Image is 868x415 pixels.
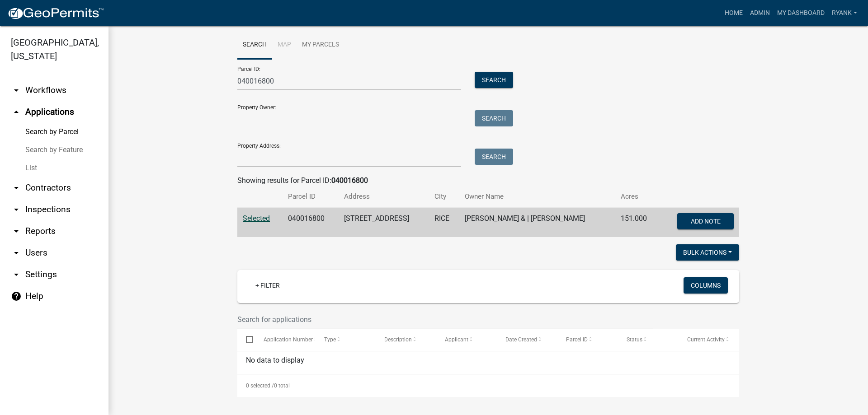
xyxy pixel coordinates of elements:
[11,291,22,302] i: help
[243,214,270,223] a: Selected
[475,149,513,165] button: Search
[828,5,861,22] a: RyanK
[255,329,315,350] datatable-header-cell: Application Number
[679,329,739,350] datatable-header-cell: Current Activity
[436,329,497,350] datatable-header-cell: Applicant
[690,218,720,225] span: Add Note
[445,336,468,343] span: Applicant
[384,336,412,343] span: Description
[237,351,739,374] div: No data to display
[339,208,429,238] td: [STREET_ADDRESS]
[687,336,725,343] span: Current Activity
[283,186,339,207] th: Parcel ID
[684,277,728,294] button: Columns
[11,269,22,280] i: arrow_drop_down
[497,329,557,350] datatable-header-cell: Date Created
[297,31,344,60] a: My Parcels
[11,182,22,193] i: arrow_drop_down
[459,208,615,238] td: [PERSON_NAME] & | [PERSON_NAME]
[615,208,659,238] td: 151.000
[429,186,460,207] th: City
[248,277,287,294] a: + Filter
[283,208,339,238] td: 040016800
[721,5,746,22] a: Home
[339,186,429,207] th: Address
[237,175,739,186] div: Showing results for Parcel ID:
[677,213,734,229] button: Add Note
[615,186,659,207] th: Acres
[429,208,460,238] td: RICE
[237,310,653,329] input: Search for applications
[324,336,336,343] span: Type
[237,374,739,397] div: 0 total
[505,336,537,343] span: Date Created
[774,5,828,22] a: My Dashboard
[676,244,739,261] button: Bulk Actions
[618,329,679,350] datatable-header-cell: Status
[459,186,615,207] th: Owner Name
[11,226,22,237] i: arrow_drop_down
[11,204,22,215] i: arrow_drop_down
[746,5,774,22] a: Admin
[11,85,22,96] i: arrow_drop_down
[376,329,436,350] datatable-header-cell: Description
[237,31,272,60] a: Search
[11,107,22,117] i: arrow_drop_up
[557,329,618,350] datatable-header-cell: Parcel ID
[475,110,513,126] button: Search
[627,336,642,343] span: Status
[264,336,313,343] span: Application Number
[315,329,376,350] datatable-header-cell: Type
[331,176,368,185] strong: 040016800
[11,247,22,258] i: arrow_drop_down
[566,336,588,343] span: Parcel ID
[246,382,274,389] span: 0 selected /
[237,329,255,350] datatable-header-cell: Select
[475,72,513,88] button: Search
